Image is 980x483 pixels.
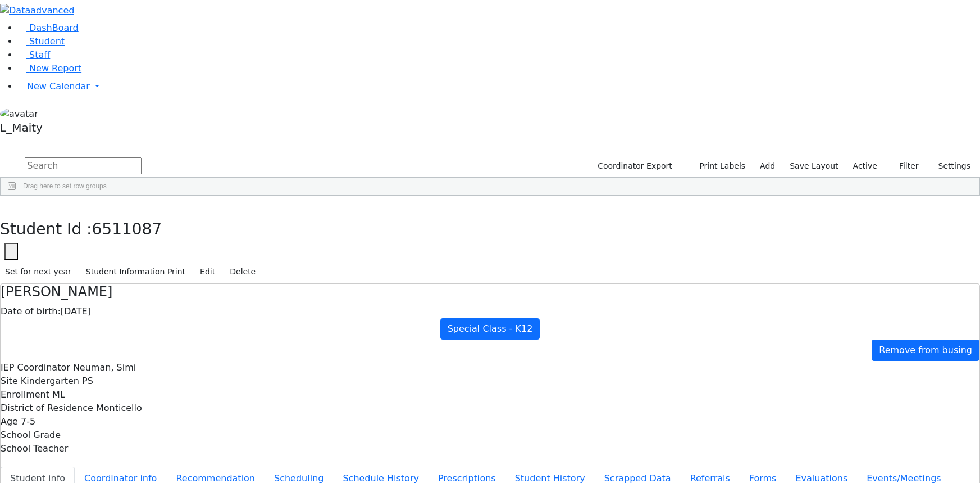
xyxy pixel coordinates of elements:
[195,263,220,281] button: Edit
[25,157,142,174] input: Search
[21,416,35,427] span: 7-5
[18,22,79,33] a: DashBoard
[1,401,93,415] label: District of Residence
[848,157,882,175] label: Active
[686,157,750,175] button: Print Labels
[1,305,61,318] label: Date of birth:
[1,374,18,388] label: Site
[29,63,81,74] span: New Report
[590,157,677,175] button: Coordinator Export
[785,157,843,175] button: Save Layout
[1,428,61,442] label: School Grade
[755,157,780,175] a: Add
[1,442,68,455] label: School Teacher
[29,22,79,33] span: DashBoard
[81,263,190,281] button: Student Information Print
[1,415,18,428] label: Age
[879,345,972,355] span: Remove from busing
[27,81,90,92] span: New Calendar
[924,157,976,175] button: Settings
[18,75,980,98] a: New Calendar
[18,63,81,74] a: New Report
[1,305,979,318] div: [DATE]
[23,182,107,190] span: Drag here to set row groups
[29,36,65,47] span: Student
[440,318,540,340] a: Special Class - K12
[52,389,65,400] span: ML
[29,49,50,60] span: Staff
[92,220,162,238] span: 6511087
[18,36,65,47] a: Student
[1,284,979,300] h4: [PERSON_NAME]
[885,157,924,175] button: Filter
[21,376,93,386] span: Kindergarten PS
[1,388,49,401] label: Enrollment
[18,49,50,60] a: Staff
[872,340,979,361] a: Remove from busing
[1,361,70,374] label: IEP Coordinator
[73,362,136,373] span: Neuman, Simi
[225,263,261,281] button: Delete
[96,403,142,413] span: Monticello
